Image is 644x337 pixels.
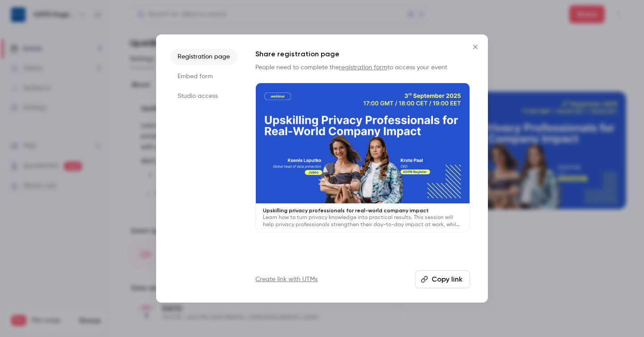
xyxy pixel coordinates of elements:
li: Embed form [170,68,237,84]
li: Studio access [170,88,237,104]
h1: Share registration page [255,49,470,59]
p: Learn how to turn privacy knowledge into practical results. This session will help privacy profes... [263,214,462,228]
button: Copy link [415,270,470,288]
a: Upskilling privacy professionals for real-world company impactLearn how to turn privacy knowledge... [255,83,470,232]
a: registration form [339,64,387,71]
p: Upskilling privacy professionals for real-world company impact [263,207,462,214]
button: Close [466,38,484,56]
li: Registration page [170,49,237,65]
p: People need to complete the to access your event [255,63,470,72]
a: Create link with UTMs [255,275,318,284]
